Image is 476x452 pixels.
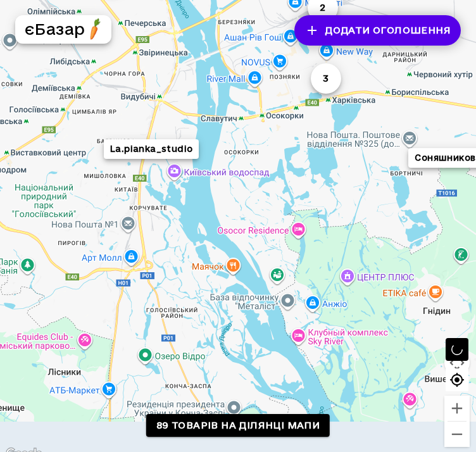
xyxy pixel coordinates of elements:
button: Збільшити [444,396,470,421]
button: 3 [311,63,341,94]
button: Налаштування камери на Картах [444,350,470,375]
button: єБазарlogo [15,15,111,44]
button: La.pianka_studio [104,139,199,159]
img: logo [84,18,106,40]
a: 89 товарів на ділянці мапи [146,414,330,437]
h5: єБазар [25,19,85,39]
button: Зменшити [444,422,470,447]
button: Додати оголошення [294,15,461,46]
